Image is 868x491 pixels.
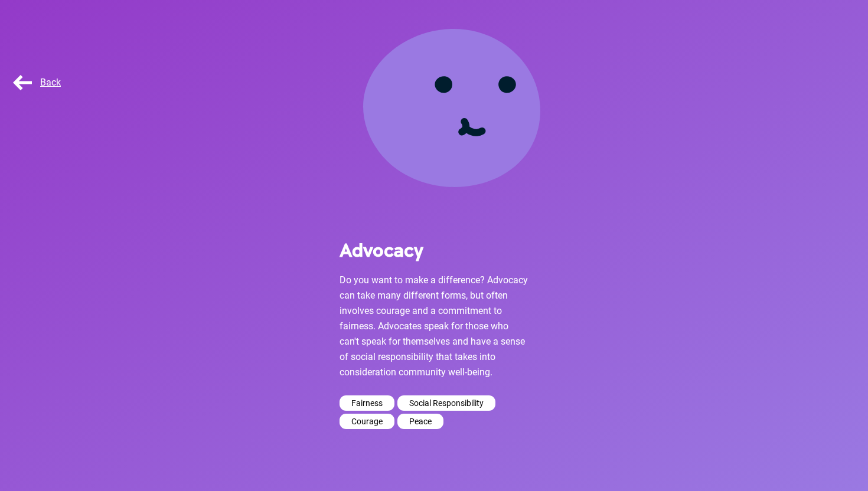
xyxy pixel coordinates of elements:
span: Back [11,77,61,88]
p: Do you want to make a difference? Advocacy can take many different forms, but often involves cour... [340,273,528,380]
h1: Advocacy [340,239,528,260]
div: Courage [340,414,394,429]
div: Fairness [340,395,394,411]
div: Peace [397,414,443,429]
div: Social Responsibility [397,395,495,411]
